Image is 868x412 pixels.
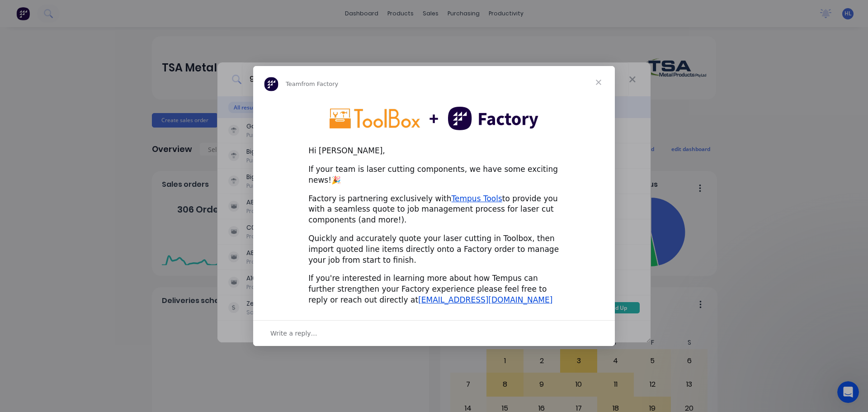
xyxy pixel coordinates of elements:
div: If your team is laser cutting components, we have some exciting news!🎉 [308,164,560,186]
span: Write a reply… [270,327,317,339]
img: Profile image for Team [264,77,278,91]
div: Hi [PERSON_NAME], [308,146,560,156]
a: Tempus Tools [452,194,502,203]
span: Close [582,66,615,99]
div: Open conversation and reply [253,320,615,346]
div: Factory is partnering exclusively with to provide you with a seamless quote to job management pro... [308,194,560,226]
span: from Factory [301,81,338,87]
div: If you're interested in learning more about how Tempus can further strengthen your Factory experi... [308,273,560,305]
a: [EMAIL_ADDRESS][DOMAIN_NAME] [418,295,552,304]
span: Team [286,81,301,87]
div: Quickly and accurately quote your laser cutting in Toolbox, then import quoted line items directl... [308,233,560,265]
